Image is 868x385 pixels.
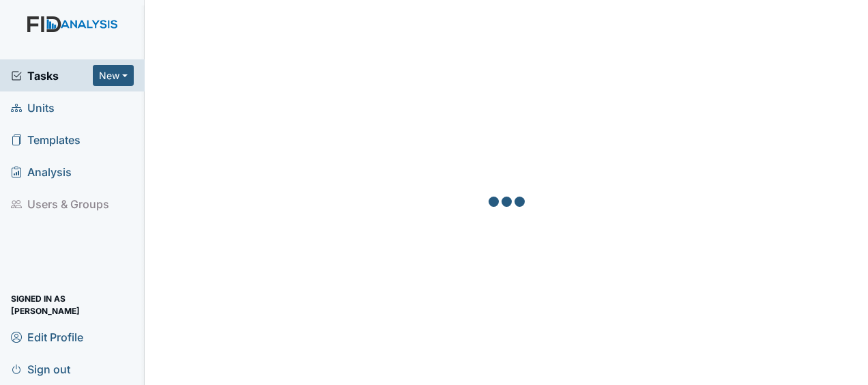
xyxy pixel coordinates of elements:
[11,161,72,182] span: Analysis
[93,65,134,86] button: New
[11,129,81,150] span: Templates
[11,326,83,347] span: Edit Profile
[11,358,70,380] span: Sign out
[11,97,55,118] span: Units
[11,294,134,315] span: Signed in as [PERSON_NAME]
[11,68,93,84] a: Tasks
